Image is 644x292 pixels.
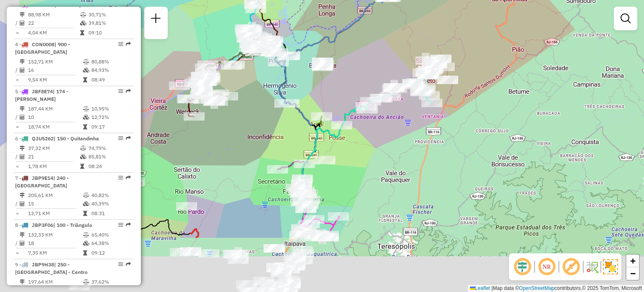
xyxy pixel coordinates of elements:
[20,241,25,246] i: Total de Atividades
[91,231,131,239] td: 65,40%
[20,68,25,73] i: Total de Atividades
[28,113,83,121] td: 10
[88,144,130,153] td: 74,79%
[83,77,87,82] i: Tempo total em rota
[314,156,335,164] div: Atividade não roteirizada - MANUEL PINTO DA SILV
[28,239,83,247] td: 18
[312,62,333,70] div: Atividade não roteirizada - 59.791.266 RODRIGO HAUBRICK TONELI
[83,124,87,129] i: Tempo total em rota
[28,76,83,84] td: 9,54 KM
[80,12,86,17] i: % de utilização do peso
[15,209,19,218] td: =
[15,123,19,131] td: =
[148,10,164,29] a: Nova sessão e pesquisa
[468,285,644,292] div: Map data © contributors,© 2025 TomTom, Microsoft
[15,249,19,257] td: =
[88,11,130,19] td: 30,71%
[20,154,25,159] i: Total de Atividades
[91,278,131,286] td: 37,62%
[83,68,89,73] i: % de utilização da cubagem
[126,89,131,94] em: Rota exportada
[15,19,19,27] td: /
[312,62,332,70] div: Atividade não roteirizada - 59.791.266 RODRIGO HAUBRICK TONELI
[20,115,25,120] i: Total de Atividades
[15,76,19,84] td: =
[176,202,197,210] div: Atividade não roteirizada - SUELI FERREIRA FERREIRA
[617,10,634,27] a: Exibir filtros
[118,222,123,227] em: Opções
[118,136,123,141] em: Opções
[313,60,334,68] div: Atividade não roteirizada - JORGE MARQUES DOS SA
[28,191,83,200] td: 205,61 KM
[470,285,490,291] a: Leaflet
[28,153,80,161] td: 21
[20,232,25,237] i: Distância Total
[83,115,89,120] i: % de utilização da cubagem
[28,278,83,286] td: 197,64 KM
[126,136,131,141] em: Rota exportada
[603,259,618,274] img: Exibir/Ocultar setores
[15,88,68,102] span: | 174 - [PERSON_NAME]
[537,257,557,277] span: Ocultar NR
[28,105,83,113] td: 187,44 KM
[118,89,123,94] em: Opções
[54,135,99,142] span: | 150 - Quitandinha
[15,88,68,102] span: 5 -
[91,105,131,113] td: 10,95%
[20,106,25,111] i: Distância Total
[126,222,131,227] em: Rota exportada
[28,123,83,131] td: 18,74 KM
[126,42,131,47] em: Rota exportada
[15,2,91,8] span: 3 -
[585,260,599,274] img: Fluxo de ruas
[15,239,19,247] td: /
[28,66,83,74] td: 16
[312,58,333,66] div: Atividade não roteirizada - ANDERSON DE SOUZA AN
[28,58,83,66] td: 152,71 KM
[28,19,80,27] td: 22
[118,262,123,267] em: Opções
[91,58,131,66] td: 80,88%
[91,209,131,218] td: 08:31
[53,222,92,228] span: | 100 - Triângulo
[15,175,69,189] span: 7 -
[88,19,130,27] td: 39,81%
[15,261,88,275] span: | 250 - [GEOGRAPHIC_DATA] - Centro
[91,76,131,84] td: 08:49
[80,21,86,26] i: % de utilização da cubagem
[15,200,19,208] td: /
[15,66,19,74] td: /
[519,285,555,291] a: OpenStreetMap
[32,175,53,181] span: JBP9E14
[32,41,55,47] span: CON0008
[630,268,636,279] span: −
[249,39,260,50] img: Três Rios
[88,29,130,37] td: 09:10
[91,123,131,131] td: 09:17
[80,146,86,151] i: % de utilização do peso
[20,59,25,64] i: Distância Total
[32,135,54,142] span: QJU5262
[15,222,92,228] span: 8 -
[15,162,19,171] td: =
[15,135,99,142] span: 6 -
[15,41,70,55] span: 4 -
[15,175,69,189] span: | 240 - [GEOGRAPHIC_DATA]
[626,267,639,280] a: Zoom out
[28,200,83,208] td: 15
[126,175,131,180] em: Rota exportada
[83,241,89,246] i: % de utilização da cubagem
[28,231,83,239] td: 132,33 KM
[20,12,25,17] i: Distância Total
[626,255,639,267] a: Zoom in
[118,175,123,180] em: Opções
[91,200,131,208] td: 40,39%
[88,153,130,161] td: 85,81%
[83,232,89,237] i: % de utilização do peso
[83,201,89,206] i: % de utilização da cubagem
[15,153,19,161] td: /
[15,29,19,37] td: =
[91,191,131,200] td: 40,82%
[91,239,131,247] td: 64,38%
[312,61,333,70] div: Atividade não roteirizada - PAROQUIA DE NOSSA SE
